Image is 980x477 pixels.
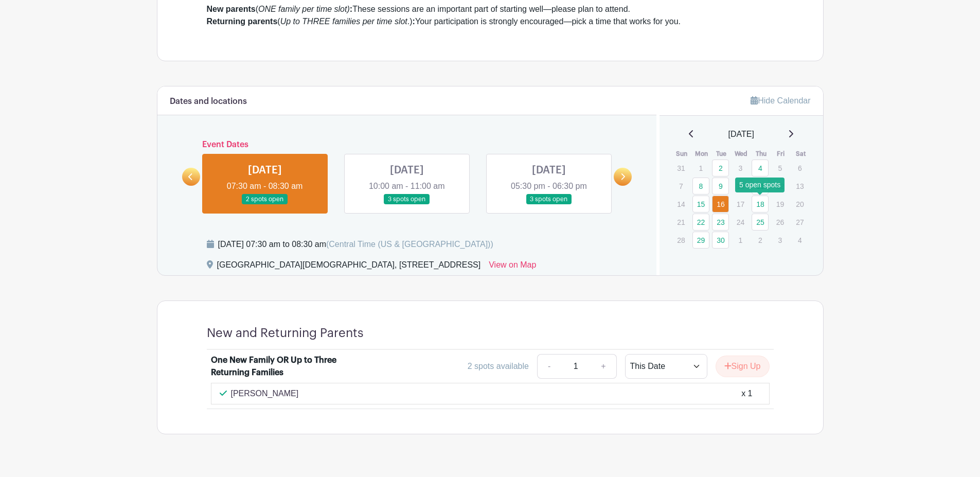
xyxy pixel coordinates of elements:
p: 20 [791,196,808,212]
p: 7 [672,178,689,194]
span: [DATE] [728,128,754,140]
h4: New and Returning Parents [207,326,364,341]
strong: : [350,5,352,13]
th: Sun [672,149,692,159]
a: - [537,354,561,379]
strong: New parents [207,5,256,13]
span: (Central Time (US & [GEOGRAPHIC_DATA])) [326,240,493,249]
a: View on Map [489,259,536,275]
p: [PERSON_NAME] [231,387,299,400]
p: 4 [791,232,808,248]
a: + [591,354,616,379]
a: 8 [692,178,709,195]
p: 14 [672,196,689,212]
p: 28 [672,232,689,248]
p: 2 [752,232,769,248]
div: 2 spots available [468,360,529,373]
p: 19 [772,196,789,212]
p: 5 [772,160,789,176]
p: 3 [732,160,749,176]
p: 21 [672,214,689,230]
a: 2 [712,160,729,176]
a: 23 [712,214,729,231]
div: [DATE] 07:30 am to 08:30 am [218,238,493,251]
em: Up to THREE families per time slot [280,17,407,26]
a: Hide Calendar [751,96,810,105]
a: 16 [712,196,729,213]
div: [GEOGRAPHIC_DATA][DEMOGRAPHIC_DATA], [STREET_ADDRESS] [217,259,481,275]
p: 3 [772,232,789,248]
a: 15 [692,196,709,213]
div: x 1 [741,387,752,400]
p: 26 [772,214,789,230]
th: Sat [791,149,811,159]
strong: Returning parents [207,17,278,26]
p: 1 [692,160,709,176]
button: Sign Up [716,356,770,377]
div: ( These sessions are an important part of starting well—please plan to attend. ( .) Your particip... [207,3,774,28]
p: 1 [732,232,749,248]
h6: Event Dates [200,140,614,150]
a: 30 [712,232,729,249]
div: 5 open spots [735,178,785,192]
a: 9 [712,178,729,195]
div: One New Family OR Up to Three Returning Families [211,354,338,379]
p: 31 [672,160,689,176]
em: ONE [258,5,276,13]
a: 29 [692,232,709,249]
p: 6 [791,160,808,176]
p: 27 [791,214,808,230]
a: 4 [752,160,769,176]
a: 22 [692,214,709,231]
p: 13 [791,178,808,194]
a: 18 [752,196,769,213]
th: Fri [771,149,791,159]
strong: : [413,17,415,26]
a: 25 [752,214,769,231]
p: 10 [732,178,749,194]
em: family per time slot) [278,5,350,13]
th: Mon [692,149,712,159]
p: 24 [732,214,749,230]
th: Wed [732,149,752,159]
p: 17 [732,196,749,212]
th: Tue [711,149,732,159]
th: Thu [751,149,771,159]
h6: Dates and locations [170,97,247,107]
